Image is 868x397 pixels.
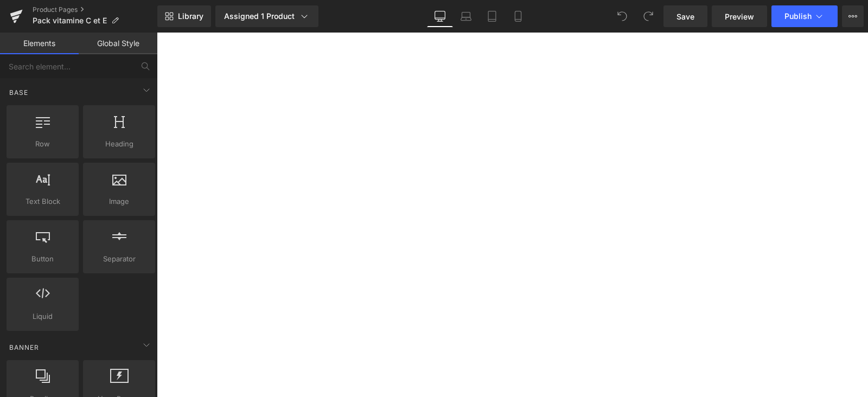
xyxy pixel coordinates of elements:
span: Preview [725,11,754,22]
button: Redo [637,5,659,27]
a: Product Pages [33,5,157,14]
button: More [842,5,864,27]
button: Publish [771,5,838,27]
span: Library [178,11,203,21]
span: Banner [8,342,40,353]
span: Base [8,87,29,98]
span: Save [676,11,694,22]
a: Desktop [427,5,453,27]
div: Assigned 1 Product [224,11,310,22]
span: Row [10,138,75,150]
a: Mobile [505,5,531,27]
span: Liquid [10,311,75,322]
span: Image [86,196,152,207]
span: Separator [86,253,152,265]
span: Publish [784,12,812,21]
span: Text Block [10,196,75,207]
a: New Library [157,5,211,27]
a: Preview [712,5,767,27]
a: Laptop [453,5,479,27]
a: Tablet [479,5,505,27]
span: Button [10,253,75,265]
span: Pack vitamine C et E [33,16,107,25]
span: Heading [86,138,152,150]
a: Global Style [79,33,157,54]
button: Undo [611,5,633,27]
